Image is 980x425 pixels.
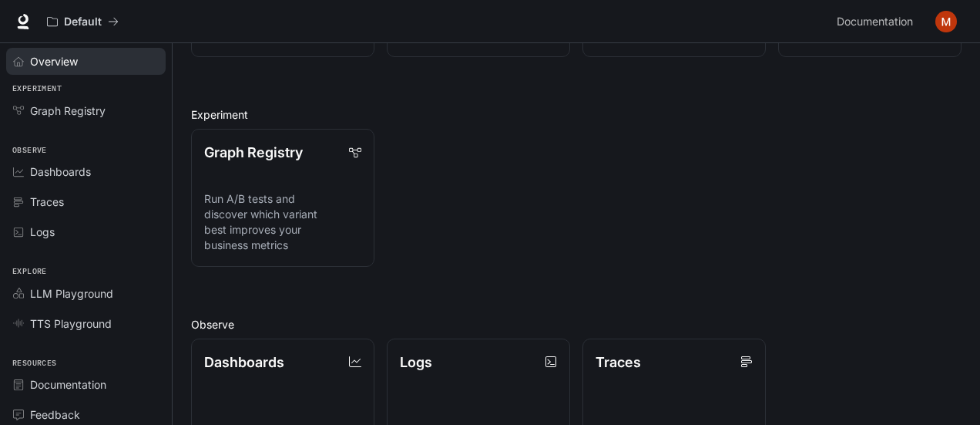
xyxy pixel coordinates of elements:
[6,371,166,398] a: Documentation
[30,285,113,302] span: LLM Playground
[6,218,166,245] a: Logs
[400,352,432,373] p: Logs
[596,352,641,373] p: Traces
[935,11,957,32] img: User avatar
[191,129,374,267] a: Graph RegistryRun A/B tests and discover which variant best improves your business metrics
[6,310,166,337] a: TTS Playground
[64,15,102,29] p: Default
[6,188,166,215] a: Traces
[30,103,106,119] span: Graph Registry
[191,316,962,332] h2: Observe
[6,280,166,307] a: LLM Playground
[837,12,913,32] span: Documentation
[831,6,925,37] a: Documentation
[30,376,106,393] span: Documentation
[6,48,166,75] a: Overview
[40,6,126,37] button: All workspaces
[204,191,361,253] p: Run A/B tests and discover which variant best improves your business metrics
[931,6,962,37] button: User avatar
[30,406,80,423] span: Feedback
[30,315,112,332] span: TTS Playground
[191,106,962,123] h2: Experiment
[30,164,91,180] span: Dashboards
[30,224,55,240] span: Logs
[30,194,64,210] span: Traces
[6,97,166,124] a: Graph Registry
[204,352,284,373] p: Dashboards
[204,142,303,163] p: Graph Registry
[6,158,166,185] a: Dashboards
[30,53,78,69] span: Overview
